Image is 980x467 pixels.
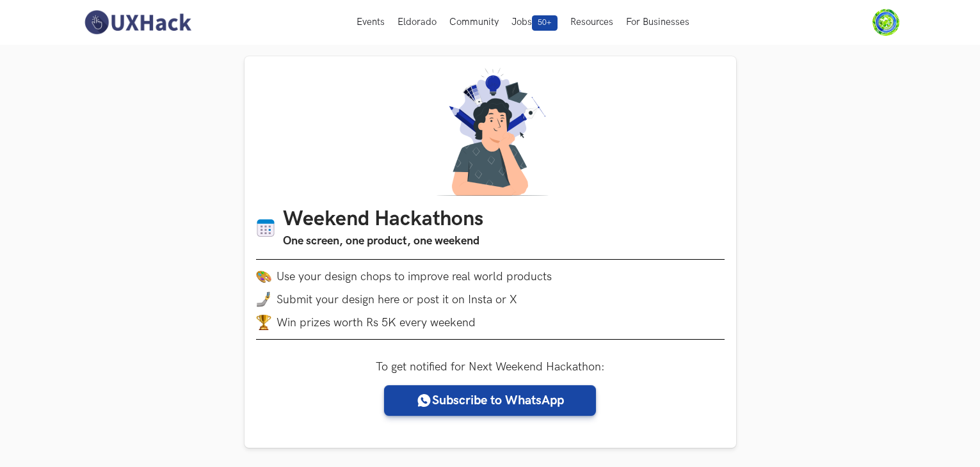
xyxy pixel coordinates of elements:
[429,68,552,196] img: A designer thinking
[384,385,596,416] a: Subscribe to WhatsApp
[256,315,271,330] img: trophy.png
[256,218,275,238] img: Calendar icon
[283,207,483,232] h1: Weekend Hackathons
[376,360,605,374] label: To get notified for Next Weekend Hackathon:
[256,315,725,330] li: Win prizes worth Rs 5K every weekend
[283,232,483,250] h3: One screen, one product, one weekend
[532,15,558,31] span: 50+
[256,292,271,307] img: mobile-in-hand.png
[256,269,725,284] li: Use your design chops to improve real world products
[256,269,271,284] img: palette.png
[872,9,899,36] img: Your profile pic
[277,293,517,306] span: Submit your design here or post it on Insta or X
[81,9,195,36] img: UXHack-logo.png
